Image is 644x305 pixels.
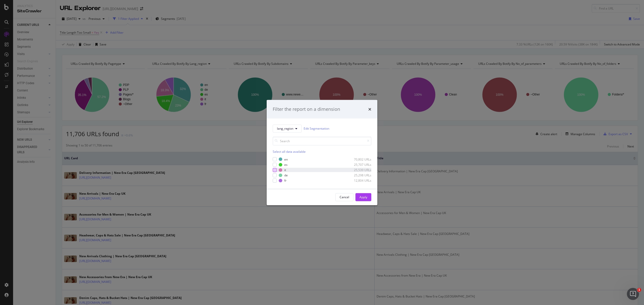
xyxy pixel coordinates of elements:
[284,157,288,162] div: en
[273,149,371,154] div: Select all data available
[347,168,371,172] div: 25,539 URLs
[284,178,287,183] div: fr
[277,126,293,131] span: lang_region
[284,173,288,177] div: de
[273,106,340,113] div: Filter the report on a dimension
[284,163,288,167] div: es
[347,178,371,183] div: 12,804 URLs
[273,124,302,132] button: lang_region
[359,195,367,199] div: Apply
[284,168,286,172] div: it
[304,126,329,131] a: Edit Segmentation
[347,163,371,167] div: 25,707 URLs
[637,288,641,292] span: 1
[273,136,371,145] input: Search
[347,157,371,162] div: 70,802 URLs
[347,173,371,177] div: 25,298 URLs
[340,195,349,199] div: Cancel
[267,100,377,205] div: modal
[368,106,371,113] div: times
[355,193,371,201] button: Apply
[335,193,353,201] button: Cancel
[627,288,639,300] iframe: Intercom live chat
